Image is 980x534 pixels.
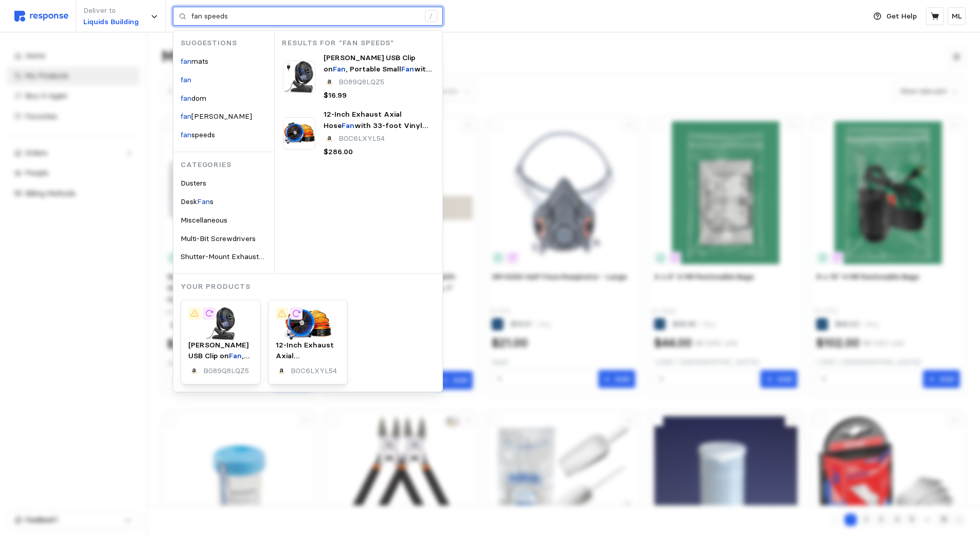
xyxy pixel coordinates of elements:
[324,146,353,158] p: $286.00
[333,64,346,73] mark: Fan
[83,5,139,16] p: Deliver to
[191,7,419,26] input: Search for a product name or SKU
[346,64,401,73] span: , Portable Small
[188,340,248,361] span: [PERSON_NAME] USB Clip on
[867,7,923,26] button: Get Help
[324,121,428,152] span: with 33-foot Vinyl Hose,Heavy Duty Cylinder
[324,90,347,101] p: $16.99
[191,57,208,66] span: mats
[188,307,253,340] img: 71B0T9j8VdL.__AC_SX300_SY300_QL70_FMwebp_.jpg
[181,281,442,292] p: Your Products
[282,38,442,49] p: Results for "fan speeds"
[181,94,191,103] mark: fan
[181,178,206,188] span: Dusters
[197,197,210,206] mark: Fan
[259,252,272,261] mark: Fan
[83,16,139,28] p: Liquids Building
[181,130,191,139] mark: fan
[291,365,337,377] p: B0C6LXYL54
[229,351,242,360] mark: Fan
[181,159,274,171] p: Categories
[203,365,249,377] p: B089Q8LQZ5
[952,11,962,22] p: ML
[14,11,68,22] img: svg%3e
[181,197,197,206] span: Desk
[191,130,215,139] span: speeds
[181,112,191,121] mark: fan
[342,121,354,130] mark: Fan
[210,197,213,206] span: s
[181,234,256,243] span: Multi-Bit Screwdrivers
[181,38,274,49] p: Suggestions
[401,64,414,73] mark: Fan
[181,75,191,84] mark: fan
[276,340,334,372] span: 12-Inch Exhaust Axial Hose
[276,307,341,340] img: 71kPLiX3XYL.__AC_SX300_SY300_QL70_FMwebp_.jpg
[283,117,315,150] img: 71kPLiX3XYL.__AC_SX300_SY300_QL70_FMwebp_.jpg
[324,109,402,130] span: 12-Inch Exhaust Axial Hose
[338,77,384,88] p: B089Q8LQZ5
[283,61,315,93] img: 71B0T9j8VdL.__AC_SX300_SY300_QL70_FMwebp_.jpg
[886,11,917,22] p: Get Help
[181,57,191,66] mark: fan
[948,7,966,25] button: ML
[181,215,227,225] span: Miscellaneous
[324,53,415,73] span: [PERSON_NAME] USB Clip on
[425,10,437,23] div: /
[338,133,385,144] p: B0C6LXYL54
[191,94,206,103] span: dom
[191,112,252,121] span: [PERSON_NAME]
[181,252,264,261] span: Shutter-Mount Exhaust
